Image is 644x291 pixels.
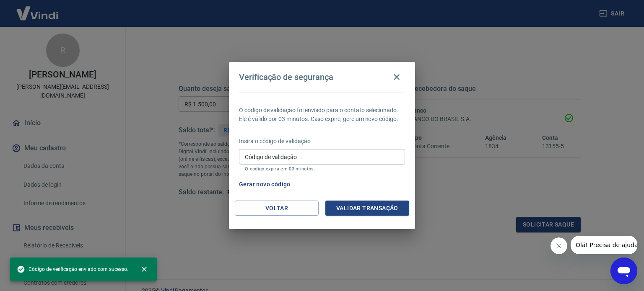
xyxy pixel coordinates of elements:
h4: Verificação de segurança [239,72,333,82]
p: Insira o código de validação [239,137,405,146]
span: Código de verificação enviado com sucesso. [17,265,128,273]
p: O código expira em 03 minutos. [245,166,399,172]
button: close [135,260,153,278]
button: Voltar [235,201,319,216]
iframe: Mensagem da empresa [571,236,637,254]
iframe: Botão para abrir a janela de mensagens [610,258,637,284]
button: Gerar novo código [236,177,294,192]
iframe: Fechar mensagem [551,237,567,254]
p: O código de validação foi enviado para o contato selecionado. Ele é válido por 03 minutos. Caso e... [239,106,405,124]
span: Olá! Precisa de ajuda? [5,6,70,13]
button: Validar transação [325,201,409,216]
